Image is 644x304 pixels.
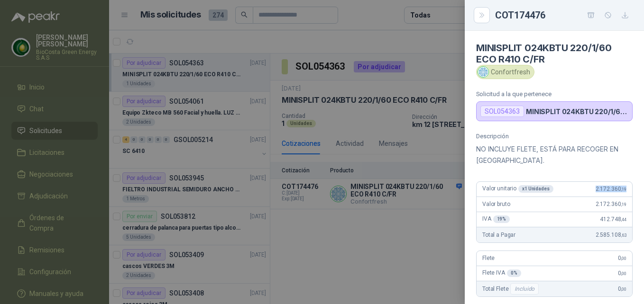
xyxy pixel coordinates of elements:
[478,67,488,77] img: Company Logo
[495,8,633,23] div: COT174476
[482,201,510,207] span: Valor bruto
[596,232,626,238] span: 2.585.108
[618,286,626,292] span: 0
[596,201,626,207] span: 2.172.360
[510,283,539,295] div: Incluido
[493,215,510,223] div: 19 %
[480,106,524,117] div: SOL054363
[621,217,626,222] span: ,44
[482,232,515,238] span: Total a Pagar
[476,9,488,21] button: Close
[507,269,521,277] div: 0 %
[482,269,521,277] span: Flete IVA
[476,65,534,79] div: Confortfresh
[476,90,633,98] p: Solicitud a la que pertenece
[482,185,553,193] span: Valor unitario
[482,283,541,295] span: Total Flete
[621,256,626,261] span: ,00
[482,215,510,223] span: IVA
[518,185,553,193] div: x 1 Unidades
[482,255,495,261] span: Flete
[621,202,626,207] span: ,19
[526,107,628,116] p: MINISPLIT 024KBTU 220/1/60 ECO R410 C/FR
[596,186,626,192] span: 2.172.360
[476,42,633,65] h4: MINISPLIT 024KBTU 220/1/60 ECO R410 C/FR
[621,232,626,238] span: ,63
[618,255,626,261] span: 0
[621,286,626,292] span: ,00
[476,143,633,166] p: NO INCLUYE FLETE, ESTÁ PARA RECOGER EN [GEOGRAPHIC_DATA].
[600,216,626,223] span: 412.748
[621,187,626,192] span: ,19
[476,133,633,140] p: Descripción
[621,271,626,276] span: ,00
[618,270,626,277] span: 0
